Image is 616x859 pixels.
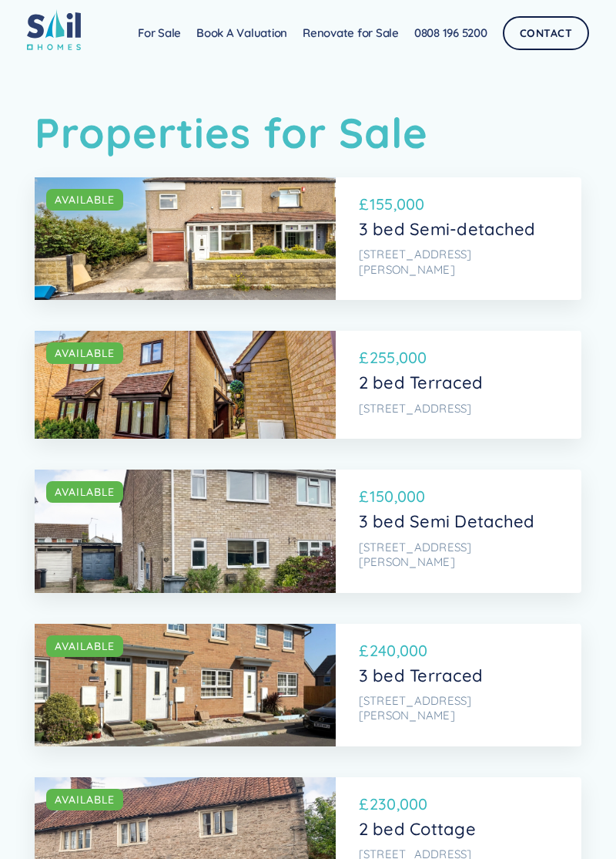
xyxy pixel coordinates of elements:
[359,193,368,216] p: £
[130,18,189,49] a: For Sale
[55,792,115,807] div: AVAILABLE
[35,331,581,439] a: AVAILABLE£255,0002 bed Terraced[STREET_ADDRESS]
[55,484,115,500] div: AVAILABLE
[35,624,581,746] a: AVAILABLE£240,0003 bed Terraced[STREET_ADDRESS][PERSON_NAME]
[35,177,581,300] a: AVAILABLE£155,0003 bed Semi-detached[STREET_ADDRESS][PERSON_NAME]
[295,18,407,49] a: Renovate for Sale
[359,665,555,686] p: 3 bed Terraced
[370,639,428,662] p: 240,000
[55,345,115,361] div: AVAILABLE
[35,470,581,592] a: AVAILABLE£150,0003 bed Semi Detached[STREET_ADDRESS][PERSON_NAME]
[359,540,555,570] p: [STREET_ADDRESS][PERSON_NAME]
[55,192,115,207] div: AVAILABLE
[35,108,581,158] h1: Properties for Sale
[27,9,81,50] img: sail home logo colored
[359,793,368,816] p: £
[359,219,555,239] p: 3 bed Semi-detached
[359,639,368,662] p: £
[407,18,495,49] a: 0808 196 5200
[55,638,115,654] div: AVAILABLE
[359,819,555,839] p: 2 bed Cottage
[359,511,555,531] p: 3 bed Semi Detached
[370,193,425,216] p: 155,000
[370,346,427,369] p: 255,000
[370,485,426,508] p: 150,000
[370,793,428,816] p: 230,000
[359,401,555,416] p: [STREET_ADDRESS]
[359,372,555,392] p: 2 bed Terraced
[503,16,590,50] a: Contact
[359,485,368,508] p: £
[359,693,555,723] p: [STREET_ADDRESS][PERSON_NAME]
[189,18,295,49] a: Book A Valuation
[359,346,368,369] p: £
[359,247,555,277] p: [STREET_ADDRESS][PERSON_NAME]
